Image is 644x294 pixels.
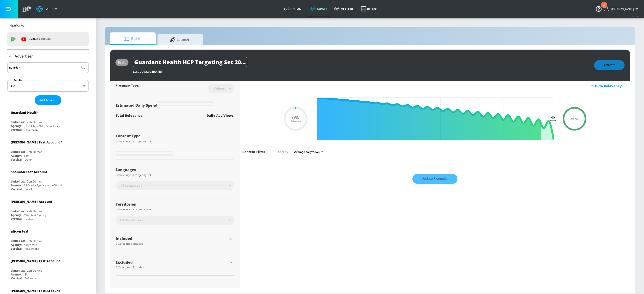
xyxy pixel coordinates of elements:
a: Atrium [36,5,57,12]
div: DV360: Youtube [7,32,89,46]
div: [PERSON_NAME] & partners [24,124,60,128]
div: Estimated Daily Spend [116,98,234,108]
div: [PERSON_NAME] AccountLinked as:Zefr DemosAgency:Mike Test AgencyVertical:Fashion [7,196,89,222]
div: Shannan Test AccountLinked as:Zefr DemosAgency:#1 Media Agency in the WorldVertical:Retail [7,166,89,192]
p: Youtube [39,37,51,41]
h6: Content Filter [242,150,265,154]
a: measure [331,1,357,17]
div: Linked as: [11,239,25,243]
div: Linked as: [11,269,25,273]
span: [DATE] [152,69,162,74]
div: Guardant Health [11,110,38,115]
div: Placement Type: [116,84,139,88]
div: Agency: [11,243,21,247]
div: Languages [116,168,234,172]
div: alicyn testLinked as:Zefr DemosAgency:alicyn testVertical:Healthcare [7,226,89,252]
div: Guardant HealthLinked as:Zefr DemosAgency:[PERSON_NAME] & partnersVertical:Healthcare [7,107,89,133]
div: Agency: [11,154,21,158]
div: Include in your targeting set [116,174,234,176]
span: Relevance [291,120,301,122]
div: [PERSON_NAME] Test Account 1 [11,140,63,144]
div: Agency: [11,124,21,128]
div: Mike Test Agency [24,213,46,217]
div: Retail [25,187,32,191]
div: [PERSON_NAME] Account [11,199,52,204]
input: Search by name [9,65,78,71]
div: 2 [603,5,605,11]
div: Atrium [44,7,57,11]
p: Platform [8,24,24,29]
div: Agency: [11,273,21,276]
div: NA [24,273,28,276]
a: optimize [281,1,307,17]
div: Daily Avg Views: [207,113,234,118]
div: #1 Media Agency in the World [24,183,62,187]
div: Hide Relevancy [240,81,630,91]
div: Zefr Demos [27,150,42,154]
div: draft [118,61,126,64]
span: All Languages [119,183,142,188]
div: Agency: [11,183,21,187]
div: [PERSON_NAME] Test Account [11,289,60,293]
div: Average daily views [292,149,325,155]
div: Vertical: [11,187,22,191]
div: Content Type [116,134,234,138]
div: Linked as: [11,180,25,183]
input: Final Threshold [314,98,556,140]
div: [PERSON_NAME] Test AccountLinked as:Zefr DemosAgency:NAVertical:Software [7,255,89,281]
span: All Territories [119,218,143,222]
div: alicyn test [24,243,37,247]
span: Loading... [569,118,580,120]
p: DV360: [29,37,51,42]
div: Healthcare [25,128,39,132]
span: login as: ashley.jan@zefr.com [609,7,634,11]
div: Linked as: [11,120,25,124]
div: Software [25,276,36,280]
div: Shannan Test Account [11,170,47,174]
div: Healthcare [25,247,39,251]
div: Advertiser [7,50,89,63]
span: Launch [162,34,197,45]
div: alicyn test [11,229,28,233]
div: Vertical: [11,128,22,132]
span: v 4.25.2 [633,15,639,18]
p: Advertiser [15,54,33,59]
div: Include in your targeting set [116,208,234,211]
div: Vertical: [11,247,22,251]
span: Build [115,33,149,44]
div: 0 Categories Included [116,242,227,245]
div: Zefr Demos [27,239,42,243]
span: Sort by [278,150,290,154]
a: Target [307,1,331,17]
button: [PERSON_NAME] [604,6,639,12]
button: Open Resource Center, 2 new notifications [592,2,605,15]
div: Include in your targeting set [116,140,234,143]
div: 0 Categories Excluded [116,266,227,269]
label: Sort By [13,79,23,82]
div: Zefr [24,154,29,158]
div: Territories [116,202,234,206]
div: Vertical: [11,217,22,221]
div: Vertical: [11,158,22,162]
div: [PERSON_NAME] Test Account 1Linked as:Zefr DemosAgency:ZefrVertical:Other [7,137,89,163]
span: Add Account [39,98,57,103]
div: Agency: [11,213,21,217]
div: Last Updated: [133,69,590,74]
div: Videos [211,86,227,90]
div: Zefr Demos [27,269,42,273]
span: Estimated Daily Spend [116,103,157,108]
div: Vertical: [11,276,22,280]
div: [PERSON_NAME] Test Account [11,259,60,263]
div: Platform [7,20,89,32]
div: Other [25,158,32,162]
div: Fashion [25,217,35,221]
div: A-Z [7,80,89,92]
div: Zefr Demos [27,180,42,183]
div: Linked as: [11,209,25,213]
div: Excluded [116,260,227,264]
